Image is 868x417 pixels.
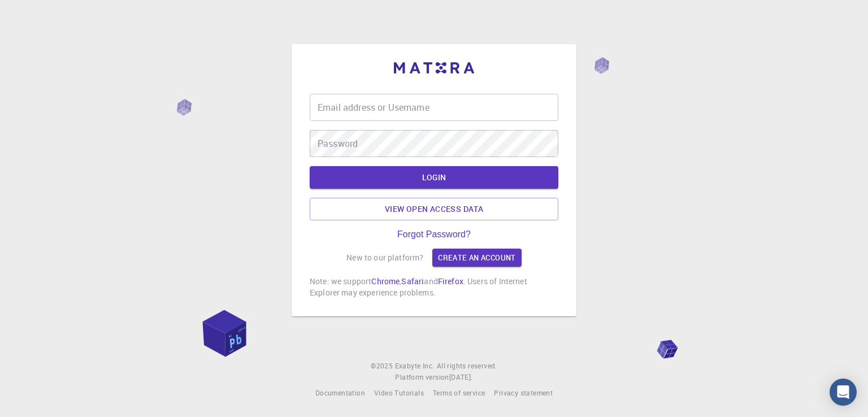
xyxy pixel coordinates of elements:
span: Terms of service [433,388,485,397]
a: Forgot Password? [397,229,471,240]
span: All rights reserved. [437,360,497,372]
span: Documentation [315,388,365,397]
a: Firefox [438,276,463,286]
a: [DATE]. [449,372,473,383]
a: Chrome [371,276,400,286]
p: Note: we support , and . Users of Internet Explorer may experience problems. [310,276,558,298]
a: Exabyte Inc. [395,360,435,372]
span: Platform version [395,372,449,383]
a: View open access data [310,198,558,220]
span: Video Tutorials [374,388,424,397]
span: © 2025 [371,360,394,372]
a: Documentation [315,388,365,399]
span: Privacy statement [494,388,553,397]
a: Safari [401,276,424,286]
a: Privacy statement [494,388,553,399]
div: Open Intercom Messenger [830,379,857,406]
span: Exabyte Inc. [395,361,435,370]
span: [DATE] . [449,372,473,381]
p: New to our platform? [346,252,423,263]
a: Video Tutorials [374,388,424,399]
button: LOGIN [310,166,558,189]
a: Terms of service [433,388,485,399]
a: Create an account [432,249,521,267]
